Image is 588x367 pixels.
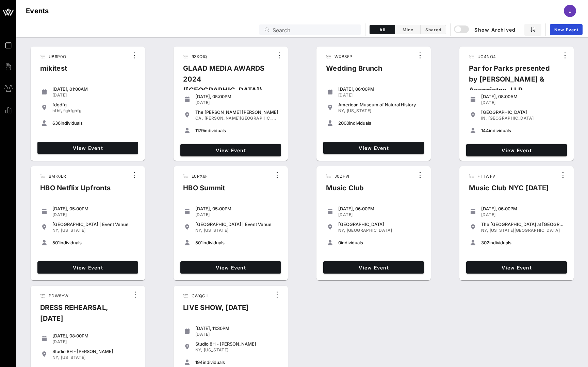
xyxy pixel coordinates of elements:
div: Par for Parks presented by [PERSON_NAME] & Associates, LLP [463,63,559,101]
a: View Event [323,142,424,154]
div: GLAAD MEDIA AWARDS 2024 ([GEOGRAPHIC_DATA]) [178,63,274,101]
span: 194 [195,360,203,365]
div: [DATE] [481,100,564,105]
span: View Event [469,265,564,270]
div: [DATE] [481,212,564,217]
div: fdgdfg [52,102,135,107]
div: [DATE], 11:30PM [195,326,278,331]
div: [DATE], 06:00PM [338,86,421,92]
span: Show Archived [455,25,516,34]
div: HBO Summit [178,182,231,199]
span: IN, [481,116,487,121]
div: J [564,5,576,17]
span: CWQGII [192,293,208,298]
div: individuals [52,120,135,126]
span: UB9P0O [49,54,66,59]
div: individuals [52,240,135,245]
span: PDW8YW [49,293,68,298]
span: [US_STATE] [61,228,86,233]
span: 93KQIQ [192,54,207,59]
span: View Event [40,265,135,270]
div: individuals [481,128,564,133]
span: NY, [195,228,202,233]
div: DRESS REHEARSAL, [DATE] [35,302,130,329]
div: [DATE] [195,212,278,217]
a: View Event [180,144,281,156]
div: Music Club NYC [DATE] [463,182,554,199]
span: 501 [195,240,202,245]
div: mikitest [35,63,72,79]
a: View Event [466,144,567,156]
button: All [370,25,395,34]
span: FTTWFV [477,174,495,179]
span: NY, [481,228,488,233]
div: individuals [481,240,564,245]
span: WXB35P [334,54,352,59]
span: NY, [338,228,345,233]
div: [DATE] [52,339,135,345]
span: NY, [338,108,345,113]
div: [DATE], 05:00PM [195,94,278,99]
a: New Event [550,24,583,35]
div: Music Club [321,182,370,199]
a: View Event [323,261,424,274]
div: [DATE], 06:00PM [338,206,421,211]
span: View Event [183,147,278,153]
a: View Event [180,261,281,274]
div: [DATE], 08:00AM [481,94,564,99]
span: 2000 [338,120,349,126]
div: [DATE], 08:00PM [52,333,135,338]
span: J0ZFVI [334,174,349,179]
div: [DATE] [338,92,421,98]
div: [DATE] [195,332,278,337]
a: View Event [37,261,138,274]
div: [DATE], 01:00AM [52,86,135,92]
span: 144 [481,128,489,133]
span: 636 [52,120,61,126]
span: 302 [481,240,489,245]
span: 501 [52,240,60,245]
span: E0PX6F [192,174,208,179]
div: HBO Netflix Upfronts [35,182,116,199]
div: individuals [195,360,278,365]
div: [DATE] [52,92,135,98]
span: hfhf, [52,108,62,113]
div: The [PERSON_NAME] [PERSON_NAME] [195,109,278,115]
div: The [GEOGRAPHIC_DATA] at [GEOGRAPHIC_DATA] [481,222,564,227]
div: [DATE], 06:00PM [481,206,564,211]
span: View Event [326,265,421,270]
div: [DATE] [338,212,421,217]
a: View Event [466,261,567,274]
h1: Events [26,5,49,16]
div: Wedding Brunch [321,63,388,79]
span: All [374,27,391,32]
span: View Event [326,145,421,151]
div: Studio 8H - [PERSON_NAME] [52,349,135,354]
span: J [569,7,572,14]
a: View Event [37,142,138,154]
span: UC4NO4 [477,54,496,59]
span: [GEOGRAPHIC_DATA] [347,228,392,233]
div: [DATE] [52,212,135,217]
span: CA, [195,116,203,121]
span: View Event [183,265,278,270]
div: individuals [338,120,421,126]
div: [GEOGRAPHIC_DATA] | Event Venue [195,222,278,227]
button: Mine [395,25,421,34]
span: [US_STATE][GEOGRAPHIC_DATA] [490,228,560,233]
div: [GEOGRAPHIC_DATA] [481,109,564,115]
div: LIVE SHOW, [DATE] [178,302,254,318]
div: American Museum of Natural History [338,102,421,107]
span: [US_STATE] [347,108,372,113]
button: Show Archived [455,23,516,36]
span: Shared [425,27,442,32]
div: [DATE], 05:00PM [195,206,278,211]
span: 0 [338,240,341,245]
span: NY, [195,347,202,352]
span: 1179 [195,128,204,133]
button: Shared [421,25,446,34]
span: [US_STATE] [61,355,86,360]
span: fghfghfg [63,108,81,113]
div: [DATE], 05:00PM [52,206,135,211]
div: individuals [195,128,278,133]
